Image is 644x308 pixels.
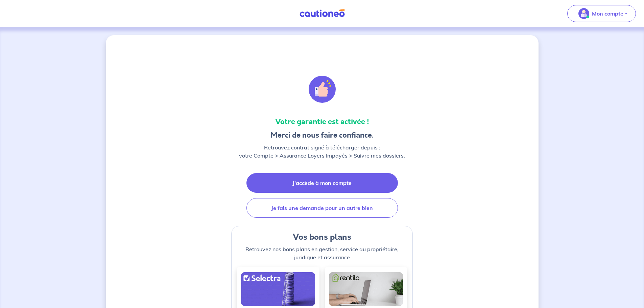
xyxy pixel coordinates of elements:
p: Mon compte [592,9,623,18]
h3: Merci de nous faire confiance. [239,130,405,141]
a: J'accède à mon compte [246,173,398,193]
img: illu_alert_hand.svg [309,76,336,103]
h4: Vos bons plans [237,232,407,242]
strong: Votre garantie est activée ! [275,116,369,127]
a: Je fais une demande pour un autre bien [246,198,398,218]
img: illu_account_valid_menu.svg [578,8,589,19]
p: Retrouvez nos bons plans en gestion, service au propriétaire, juridique et assurance [237,245,407,261]
img: good-deals-selectra.alt [241,272,315,306]
button: illu_account_valid_menu.svgMon compte [567,5,636,22]
img: Cautioneo [297,9,348,18]
p: Retrouvez contrat signé à télécharger depuis : votre Compte > Assurance Loyers Impayés > Suivre m... [239,143,405,160]
img: good-deals-rentila.alt [329,272,403,306]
